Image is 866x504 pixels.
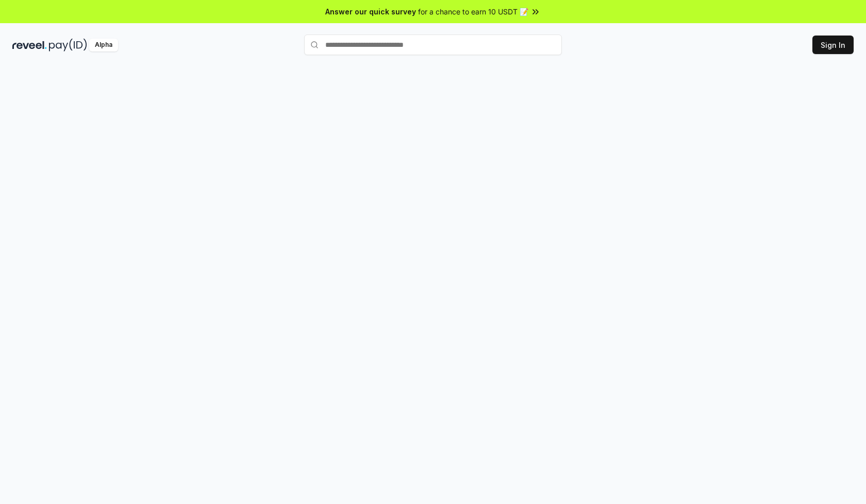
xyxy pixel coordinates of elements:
[89,39,118,51] div: Alpha
[812,36,854,54] button: Sign In
[49,39,87,51] img: pay_id
[418,6,528,17] span: for a chance to earn 10 USDT 📝
[12,39,47,51] img: reveel_dark
[325,6,416,17] span: Answer our quick survey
